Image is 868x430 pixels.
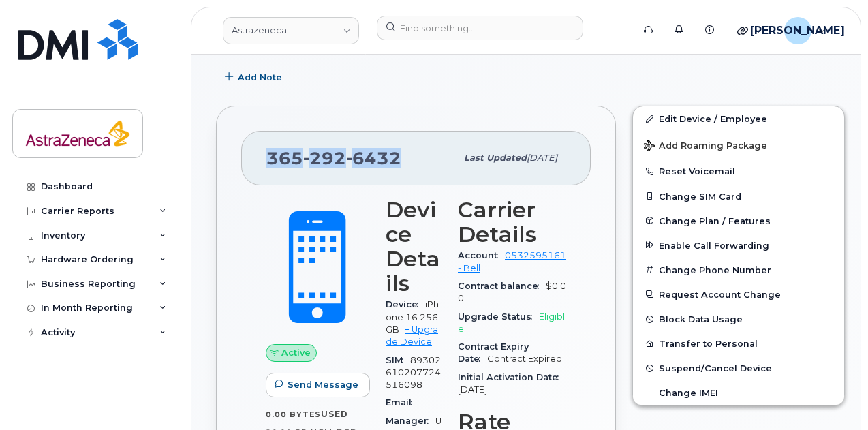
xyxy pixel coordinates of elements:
[633,106,844,131] a: Edit Device / Employee
[659,363,772,373] span: Suspend/Cancel Device
[386,299,439,335] span: iPhone 16 256GB
[386,299,425,309] span: Device
[288,378,358,391] span: Send Message
[281,346,311,359] span: Active
[458,198,566,247] h3: Carrier Details
[633,233,844,258] button: Enable Call Forwarding
[659,240,769,250] span: Enable Call Forwarding
[266,410,321,419] span: 0.00 Bytes
[458,311,539,322] span: Upgrade Status
[775,17,835,44] div: Jamal Abdi
[458,384,487,395] span: [DATE]
[216,65,294,89] button: Add Note
[633,131,844,159] button: Add Roaming Package
[633,307,844,331] button: Block Data Usage
[223,17,359,44] a: Astrazeneca
[728,17,772,44] div: Quicklinks
[386,416,435,426] span: Manager
[633,356,844,380] button: Suspend/Cancel Device
[458,372,565,382] span: Initial Activation Date
[633,184,844,209] button: Change SIM Card
[633,159,844,183] button: Reset Voicemail
[644,140,767,153] span: Add Roaming Package
[321,409,348,419] span: used
[458,341,529,364] span: Contract Expiry Date
[377,16,583,40] input: Find something...
[633,258,844,282] button: Change Phone Number
[346,148,401,168] span: 6432
[458,250,566,273] a: 0532595161 - Bell
[458,311,565,334] span: Eligible
[487,354,562,364] span: Contract Expired
[419,397,428,408] span: —
[458,250,505,260] span: Account
[750,22,845,39] span: [PERSON_NAME]
[659,215,771,226] span: Change Plan / Features
[266,373,370,397] button: Send Message
[527,153,557,163] span: [DATE]
[386,198,441,296] h3: Device Details
[633,331,844,356] button: Transfer to Personal
[458,281,546,291] span: Contract balance
[633,282,844,307] button: Request Account Change
[386,324,438,347] a: + Upgrade Device
[386,397,419,408] span: Email
[266,148,401,168] span: 365
[386,355,410,365] span: SIM
[633,380,844,405] button: Change IMEI
[386,355,441,390] span: 89302610207724516098
[633,209,844,233] button: Change Plan / Features
[238,71,282,84] span: Add Note
[464,153,527,163] span: Last updated
[303,148,346,168] span: 292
